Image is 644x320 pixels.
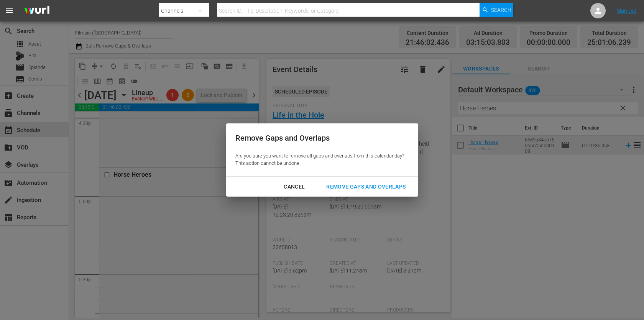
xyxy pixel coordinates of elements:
[235,160,404,167] p: This action cannot be undone.
[18,2,55,20] img: ans4CAIJ8jUAAAAAAAAAAAAAAAAAAAAAAAAgQb4GAAAAAAAAAAAAAAAAAAAAAAAAJMjXAAAAAAAAAAAAAAAAAAAAAAAAgAT5G...
[617,8,637,14] a: Sign Out
[235,133,404,144] div: Remove Gaps and Overlaps
[235,153,404,160] p: Are you sure you want to remove all gaps and overlaps from this calendar day?
[317,180,415,194] button: Remove Gaps and Overlaps
[5,6,14,15] span: menu
[274,180,314,194] button: Cancel
[278,182,311,192] div: Cancel
[320,182,412,192] div: Remove Gaps and Overlaps
[491,3,511,17] span: Search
